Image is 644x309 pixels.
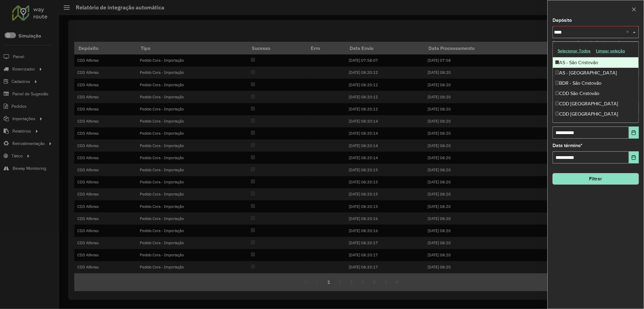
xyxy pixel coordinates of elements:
[629,151,639,163] button: Choose Date
[553,40,623,51] formly-validation-message: Depósito ou Grupo de Depósitos são obrigatórios
[593,46,628,56] button: Limpar seleção
[553,109,639,119] div: CDD [GEOGRAPHIC_DATA]
[629,127,639,139] button: Choose Date
[553,99,639,109] div: CDD [GEOGRAPHIC_DATA]
[553,173,639,185] button: Filtrar
[553,78,639,88] div: BDR - São Cristovão
[553,17,572,24] label: Depósito
[553,58,639,68] div: AS - São Cristovão
[555,46,593,56] button: Selecionar Todos
[626,28,631,36] span: Clear all
[553,68,639,78] div: AS - [GEOGRAPHIC_DATA]
[553,41,639,123] ng-dropdown-panel: Options list
[553,88,639,99] div: CDD São Cristovão
[553,142,582,149] label: Data término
